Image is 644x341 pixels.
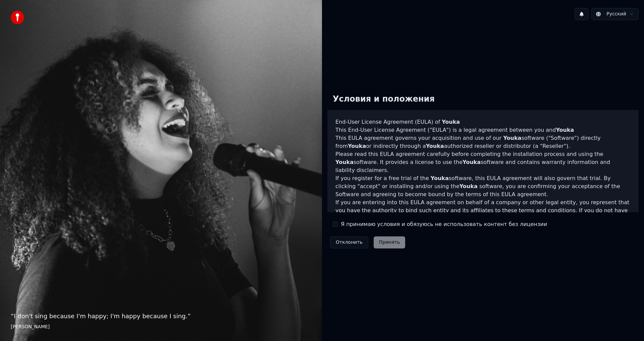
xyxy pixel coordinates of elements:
[335,159,354,165] span: Youka
[11,311,311,321] p: “ I don't sing because I'm happy; I'm happy because I sing. ”
[463,159,481,165] span: Youka
[335,134,631,150] p: This EULA agreement governs your acquisition and use of our software ("Software") directly from o...
[503,135,521,141] span: Youka
[335,198,631,231] p: If you are entering into this EULA agreement on behalf of a company or other legal entity, you re...
[11,324,311,330] footer: [PERSON_NAME]
[335,126,631,134] p: This End-User License Agreement ("EULA") is a legal agreement between you and
[426,143,444,149] span: Youka
[11,11,24,24] img: youka
[431,175,449,181] span: Youka
[341,220,547,228] label: Я принимаю условия и обязуюсь не использовать контент без лицензии
[327,89,440,110] div: Условия и положения
[330,236,368,248] button: Отклонить
[460,183,478,189] span: Youka
[556,127,574,133] span: Youka
[335,174,631,198] p: If you register for a free trial of the software, this EULA agreement will also govern that trial...
[348,143,366,149] span: Youka
[335,150,631,174] p: Please read this EULA agreement carefully before completing the installation process and using th...
[335,118,631,126] h3: End-User License Agreement (EULA) of
[442,119,460,125] span: Youka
